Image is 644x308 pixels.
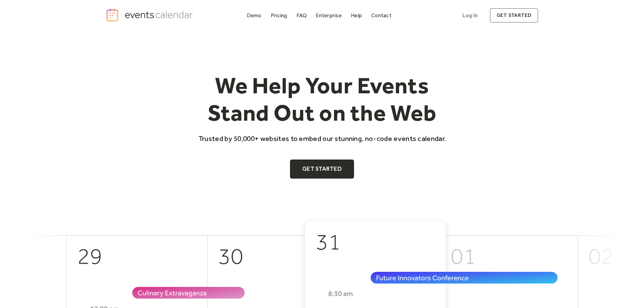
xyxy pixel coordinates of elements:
a: Log In [456,8,484,23]
div: Pricing [271,14,287,17]
a: Enterprise [313,11,344,20]
a: Demo [244,11,264,20]
div: FAQ [296,14,307,17]
p: Trusted by 50,000+ websites to embed our stunning, no-code events calendar. [192,134,452,143]
a: get started [490,8,538,23]
div: Demo [247,14,262,17]
div: Help [351,14,362,17]
div: Contact [371,14,391,17]
a: Help [348,11,365,20]
a: Pricing [268,11,290,20]
a: FAQ [294,11,310,20]
a: Get Started [290,160,354,179]
a: Contact [368,11,394,20]
div: Enterprise [316,14,341,17]
h1: We Help Your Events Stand Out on the Web [192,72,452,127]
